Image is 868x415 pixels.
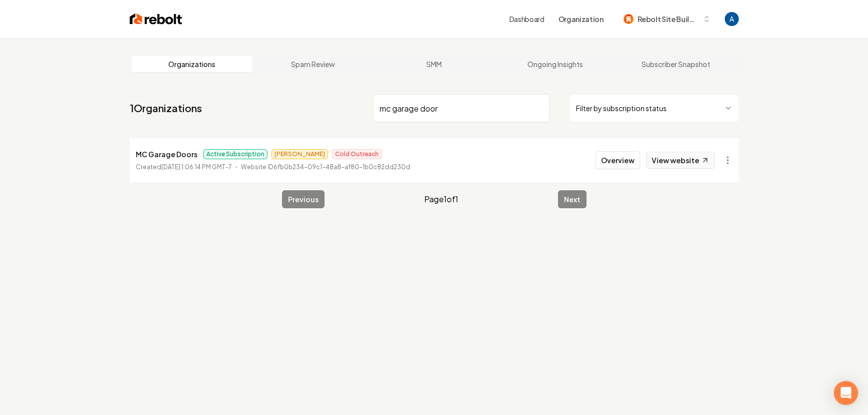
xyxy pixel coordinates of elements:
span: [PERSON_NAME] [271,149,328,159]
span: Cold Outreach [332,149,382,159]
time: [DATE] 1:06:14 PM GMT-7 [161,163,232,171]
button: Overview [596,151,640,169]
a: Organizations [132,56,253,72]
span: Page 1 of 1 [424,193,458,205]
a: Spam Review [252,56,374,72]
a: Dashboard [509,14,544,24]
span: Rebolt Site Builder [638,14,699,25]
input: Search by name or ID [373,94,549,122]
a: 1Organizations [130,101,202,115]
img: Rebolt Logo [130,12,182,26]
p: Website ID 6fb0b234-09c1-48a8-af80-1b0c82dd230d [241,162,410,172]
img: Rebolt Site Builder [624,14,634,24]
button: Open user button [725,12,739,26]
p: MC Garage Doors [136,148,197,160]
p: Created [136,162,232,172]
div: Open Intercom Messenger [834,381,858,405]
a: SMM [374,56,495,72]
button: Organization [552,10,610,28]
a: View website [646,152,715,169]
a: Ongoing Insights [494,56,616,72]
span: Active Subscription [203,149,267,159]
a: Subscriber Snapshot [616,56,737,72]
img: Andrew Magana [725,12,739,26]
